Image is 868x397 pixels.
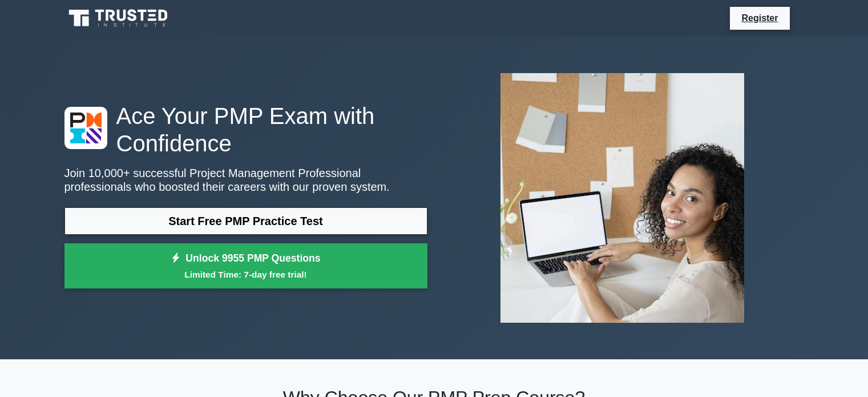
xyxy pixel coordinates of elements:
[64,207,427,235] a: Start Free PMP Practice Test
[64,102,427,157] h1: Ace Your PMP Exam with Confidence
[734,11,785,25] a: Register
[64,166,427,194] p: Join 10,000+ successful Project Management Professional professionals who boosted their careers w...
[79,268,413,281] small: Limited Time: 7-day free trial!
[64,243,427,289] a: Unlock 9955 PMP QuestionsLimited Time: 7-day free trial!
